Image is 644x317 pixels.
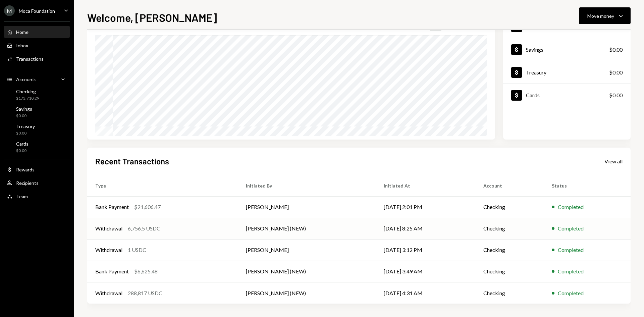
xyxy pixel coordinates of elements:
[604,158,623,165] div: View all
[4,73,70,85] a: Accounts
[526,92,540,98] div: Cards
[475,196,544,218] td: Checking
[4,190,70,202] a: Team
[128,224,160,232] div: 6,756.5 USDC
[238,175,376,196] th: Initiated By
[95,289,122,297] div: Withdrawal
[128,289,162,297] div: 288,817 USDC
[87,11,217,24] h1: Welcome, [PERSON_NAME]
[4,121,70,138] a: Treasury$0.00
[95,203,129,211] div: Bank Payment
[238,282,376,304] td: [PERSON_NAME] (NEW)
[544,175,631,196] th: Status
[475,282,544,304] td: Checking
[16,56,44,62] div: Transactions
[95,224,122,232] div: Withdrawal
[4,39,70,51] a: Inbox
[95,156,169,167] h2: Recent Transactions
[4,26,70,38] a: Home
[475,239,544,261] td: Checking
[16,106,32,112] div: Savings
[16,130,35,136] div: $0.00
[376,218,475,239] td: [DATE] 8:25 AM
[558,289,584,297] div: Completed
[16,180,39,186] div: Recipients
[16,76,37,82] div: Accounts
[16,141,29,147] div: Cards
[19,8,55,14] div: Moca Foundation
[4,5,15,16] div: M
[4,87,70,103] a: Checking$173,710.29
[558,267,584,275] div: Completed
[238,218,376,239] td: [PERSON_NAME] (NEW)
[475,218,544,239] td: Checking
[4,104,70,120] a: Savings$0.00
[16,123,35,129] div: Treasury
[128,246,146,254] div: 1 USDC
[16,89,39,94] div: Checking
[4,139,70,155] a: Cards$0.00
[376,261,475,282] td: [DATE] 3:49 AM
[134,267,158,275] div: $6,625.48
[16,194,28,199] div: Team
[526,69,546,75] div: Treasury
[16,167,35,172] div: Rewards
[475,175,544,196] th: Account
[134,203,161,211] div: $21,606.47
[4,177,70,189] a: Recipients
[95,267,129,275] div: Bank Payment
[376,175,475,196] th: Initiated At
[558,203,584,211] div: Completed
[238,239,376,261] td: [PERSON_NAME]
[475,261,544,282] td: Checking
[526,46,543,53] div: Savings
[587,12,614,19] div: Move money
[16,96,39,101] div: $173,710.29
[609,68,623,76] div: $0.00
[238,196,376,218] td: [PERSON_NAME]
[87,175,238,196] th: Type
[4,53,70,65] a: Transactions
[16,43,28,48] div: Inbox
[376,196,475,218] td: [DATE] 2:01 PM
[503,84,631,106] a: Cards$0.00
[16,29,29,35] div: Home
[503,61,631,84] a: Treasury$0.00
[503,38,631,61] a: Savings$0.00
[558,224,584,232] div: Completed
[376,282,475,304] td: [DATE] 4:31 AM
[579,7,631,24] button: Move money
[238,261,376,282] td: [PERSON_NAME] (NEW)
[4,163,70,175] a: Rewards
[558,246,584,254] div: Completed
[609,46,623,54] div: $0.00
[376,239,475,261] td: [DATE] 3:12 PM
[95,246,122,254] div: Withdrawal
[604,157,623,165] a: View all
[16,148,29,154] div: $0.00
[16,113,32,119] div: $0.00
[609,91,623,99] div: $0.00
